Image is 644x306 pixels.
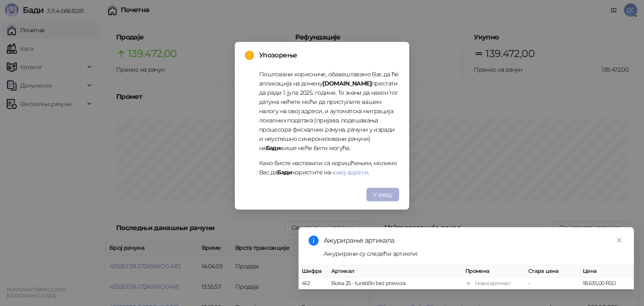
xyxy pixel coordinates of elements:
strong: [DOMAIN_NAME] [322,80,371,87]
a: Close [615,236,624,245]
span: У реду [373,191,392,198]
a: новој адреси [330,169,368,176]
th: Промена [462,265,525,277]
div: Ажурирани су следећи артикли: [324,249,624,258]
th: Цена [579,265,634,277]
th: Стара цена [525,265,579,277]
strong: Бади [277,169,292,176]
td: 412 [299,277,328,290]
th: Шифра [299,265,328,277]
div: Нови артикал [475,279,510,288]
div: Ажурирање артикала [324,236,624,246]
td: - [525,277,579,290]
td: Boka 25 - turistički bez prevoza [328,277,462,290]
span: Упозорење [259,50,399,60]
p: Поштовани корисниче, обавештавамо Вас да ће апликација на домену престати да ради 1. јула 2025. г... [259,70,399,153]
p: Како бисте наставили са коришћењем, молимо Вас да користите на . [259,158,399,177]
strong: Бади [266,144,280,152]
button: У реду [366,188,399,201]
td: 18.635,00 RSD [579,277,634,290]
span: info-circle [309,236,319,246]
span: close [616,237,622,243]
span: exclamation-circle [245,51,254,60]
th: Артикал [328,265,462,277]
